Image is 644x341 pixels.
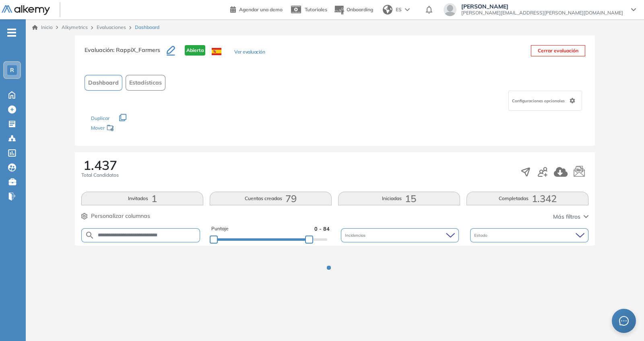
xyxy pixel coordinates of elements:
[7,32,16,33] i: -
[474,232,489,238] span: Estado
[396,6,402,13] span: ES
[461,10,623,16] span: [PERSON_NAME][EMAIL_ADDRESS][PERSON_NAME][DOMAIN_NAME]
[383,5,392,14] img: world
[2,5,50,15] img: Logo
[126,75,165,91] button: Estadísticas
[212,48,221,55] img: ESP
[81,212,150,220] button: Personalizar columnas
[531,45,585,56] button: Cerrar evaluación
[113,46,160,54] span: : RappiX_Farmers
[88,79,119,87] span: Dashboard
[341,228,459,242] div: Incidencias
[405,8,410,11] img: arrow
[91,115,109,121] span: Duplicar
[83,159,117,172] span: 1.437
[553,213,580,221] span: Más filtros
[10,67,14,73] span: R
[512,98,566,104] span: Configuraciones opcionales
[91,121,171,136] div: Mover
[461,3,623,10] span: [PERSON_NAME]
[347,6,373,12] span: Onboarding
[466,192,588,205] button: Completadas1.342
[81,192,203,205] button: Invitados1
[211,225,229,233] span: Puntaje
[619,316,629,326] span: message
[135,24,159,31] span: Dashboard
[345,232,367,238] span: Incidencias
[97,24,126,30] a: Evaluaciones
[239,6,283,12] span: Agendar una demo
[338,192,460,205] button: Iniciadas15
[305,6,327,12] span: Tutoriales
[230,4,283,14] a: Agendar una demo
[234,48,265,57] button: Ver evaluación
[62,24,88,30] span: Alkymetrics
[185,45,205,56] span: Abierta
[91,212,150,220] span: Personalizar columnas
[508,91,582,111] div: Configuraciones opcionales
[314,225,330,233] span: 0 - 84
[81,172,119,179] span: Total Candidatos
[553,213,588,221] button: Más filtros
[85,230,95,240] img: SEARCH_ALT
[85,45,167,62] h3: Evaluación
[334,1,373,19] button: Onboarding
[470,228,588,242] div: Estado
[32,24,53,31] a: Inicio
[210,192,332,205] button: Cuentas creadas79
[129,79,162,87] span: Estadísticas
[85,75,122,91] button: Dashboard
